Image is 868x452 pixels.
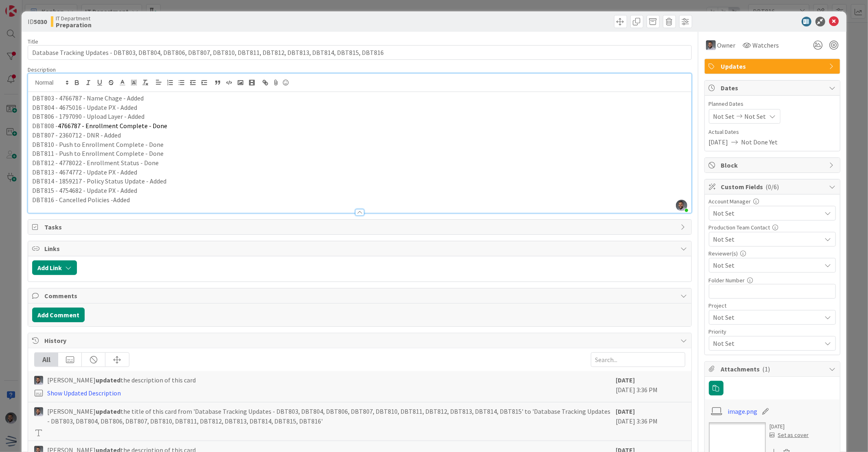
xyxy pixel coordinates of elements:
p: DBT813 - 4674772 - Update PX - Added [32,168,687,177]
span: [PERSON_NAME] the title of this card from 'Database Tracking Updates - DBT803, DBT804, DBT806, DB... [47,406,612,426]
img: djeBQYN5TwDXpyYgE8PwxaHb1prKLcgM.jpg [676,200,687,211]
label: Folder Number [709,277,745,284]
p: DBT811 - Push to Enrollment Complete - Done [32,149,687,158]
span: Owner [717,40,736,50]
span: Not Set [713,208,822,218]
span: Not Set [745,111,766,121]
span: Dates [721,83,825,93]
span: ( 1 ) [763,365,770,373]
span: Actual Dates [709,128,836,136]
p: DBT807 - 2360712 - DNR - Added [32,131,687,140]
div: [DATE] 3:36 PM [616,406,685,437]
span: Not Set [713,111,735,121]
div: Project [709,303,836,308]
p: DBT812 - 4778022 - Enrollment Status - Done [32,158,687,168]
span: Updates [721,61,825,71]
span: Not Set [713,234,818,245]
p: DBT816 - Cancelled Policies -Added [32,195,687,205]
img: FS [34,376,43,385]
button: Add Comment [32,308,85,322]
div: Priority [709,329,836,334]
div: [DATE] 3:36 PM [616,375,685,398]
span: Tasks [44,222,676,232]
span: Attachments [721,364,825,374]
b: Preparation [56,22,92,28]
span: Links [44,244,676,253]
p: DBT814 - 1859217 - Policy Status Update - Added [32,177,687,186]
div: Set as cover [770,431,809,439]
span: [PERSON_NAME] the description of this card [47,375,196,385]
span: Planned Dates [709,100,836,108]
label: Title [28,38,38,45]
span: Not Set [713,338,818,349]
span: Comments [44,291,676,301]
span: Block [721,160,825,170]
img: FS [706,40,716,50]
input: type card name here... [28,45,691,60]
span: 4766787 - Enrollment Complete - Done [58,122,167,130]
input: Search... [591,352,685,367]
div: Account Manager [709,199,836,204]
span: [DATE] [709,137,728,147]
div: Reviewer(s) [709,251,836,256]
div: All [35,353,58,367]
p: DBT806 - 1797090 - Upload Layer - Added [32,112,687,121]
b: [DATE] [616,407,635,415]
span: ID [28,17,47,26]
p: DBT810 - Push to Enrollment Complete - Done [32,140,687,149]
img: FS [34,407,43,416]
a: image.png [728,406,757,416]
span: History [44,336,676,345]
b: updated [96,376,120,384]
span: Not Set [713,312,818,323]
span: Watchers [753,40,779,50]
span: Description [28,66,56,73]
button: Add Link [32,260,77,275]
b: [DATE] [616,376,635,384]
b: updated [96,407,120,415]
p: DBT815 - 4754682 - Update PX - Added [32,186,687,195]
p: DBT808 - [32,121,687,131]
a: Show Updated Description [47,389,121,397]
span: Not Set [713,260,822,270]
span: IT Department [56,15,92,22]
span: Not Done Yet [741,137,778,147]
p: DBT804 - 4675016 - Update PX - Added [32,103,687,112]
span: Custom Fields [721,182,825,192]
span: ( 0/6 ) [766,183,779,191]
div: Production Team Contact [709,225,836,230]
div: [DATE] [770,422,809,431]
p: DBT803 - 4766787 - Name Chage - Added [32,94,687,103]
b: 5030 [34,17,47,26]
